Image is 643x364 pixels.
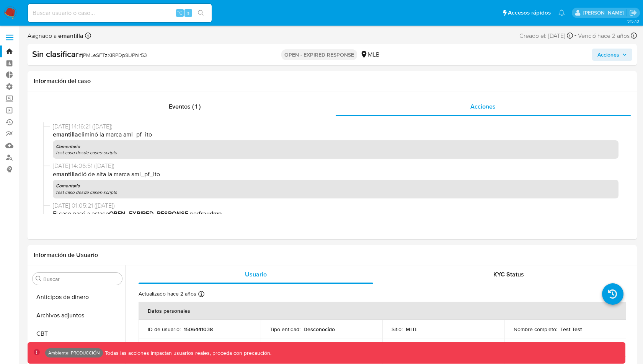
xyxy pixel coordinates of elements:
[48,351,100,354] p: Ambiente: PRODUCCIÓN
[139,302,626,320] th: Datos personales
[508,9,551,17] span: Accesos rápidos
[56,143,80,150] b: Comentario
[53,210,619,218] span: El caso pasó a estado por
[392,326,403,333] p: Sitio :
[28,8,212,18] input: Buscar usuario o caso...
[519,31,573,41] div: Creado el: [DATE]
[583,9,627,16] p: ramiro.carbonell@mercadolibre.com.co
[79,51,147,59] span: # jPMLeSFTzXIRPDp9iJPhlr53
[53,170,619,179] p: dió de alta la marca aml_pf_ito
[578,32,630,40] span: Venció hace 2 años
[199,209,222,218] b: fraudmp
[53,201,619,210] span: [DATE] 01:05:21 ([DATE])
[53,130,619,139] p: eliminó la marca aml_pf_ito
[34,77,631,85] h1: Información del caso
[597,49,619,61] span: Acciones
[32,48,79,60] b: Sin clasificar
[53,122,619,131] span: [DATE] 14:16:21 ([DATE])
[558,10,565,16] a: Notificaciones
[470,102,496,111] span: Acciones
[109,209,188,218] b: OPEN_EXPIRED_RESPONSE
[177,9,183,16] span: ⌥
[139,290,196,297] p: Actualizado hace 2 años
[43,276,119,283] input: Buscar
[56,149,615,156] p: test caso desde cases-scripts
[148,326,181,333] p: ID de usuario :
[56,182,80,189] b: Comentario
[57,31,83,40] b: emantilla
[514,326,557,333] p: Nombre completo :
[53,162,619,170] span: [DATE] 14:06:51 ([DATE])
[103,349,271,357] p: Todas las acciones impactan usuarios reales, proceda con precaución.
[53,170,78,179] b: emantilla
[493,270,524,279] span: KYC Status
[406,326,416,333] p: MLB
[592,49,632,61] button: Acciones
[28,32,83,40] span: Asignado a
[29,325,125,343] button: CBT
[184,326,213,333] p: 1506441038
[187,9,189,16] span: s
[29,306,125,325] button: Archivos adjuntos
[36,276,42,282] button: Buscar
[304,326,335,333] p: Desconocido
[270,326,300,333] p: Tipo entidad :
[360,50,380,59] div: MLB
[53,130,78,139] b: emantilla
[245,270,267,279] span: Usuario
[560,326,582,333] p: Test Test
[281,49,357,60] p: OPEN - EXPIRED RESPONSE
[34,251,98,259] h1: Información de Usuario
[629,9,637,17] a: Salir
[193,8,209,18] button: search-icon
[574,31,576,41] span: -
[56,189,615,195] p: test caso desde cases-scripts
[169,102,201,111] span: Eventos ( 1 )
[29,288,125,306] button: Anticipos de dinero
